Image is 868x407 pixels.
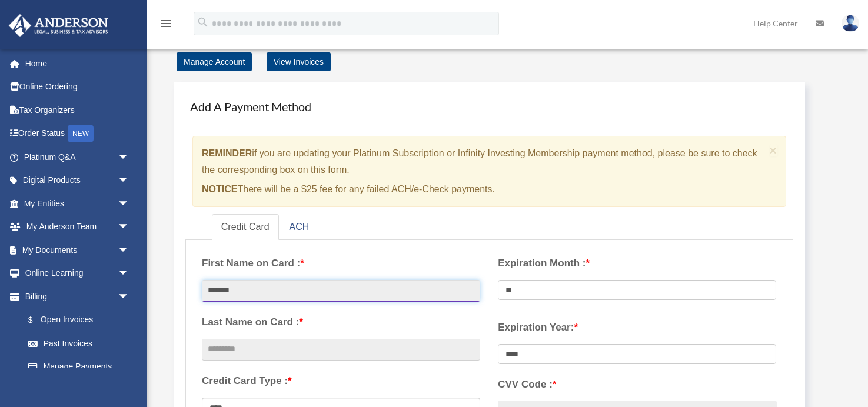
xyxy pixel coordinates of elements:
[498,255,776,272] label: Expiration Month :
[68,125,94,142] div: NEW
[498,319,776,336] label: Expiration Year:
[202,181,765,198] p: There will be a $25 fee for any failed ACH/e-Check payments.
[842,15,859,32] img: User Pic
[159,16,173,31] i: menu
[8,285,147,308] a: Billingarrow_drop_down
[8,215,147,239] a: My Anderson Teamarrow_drop_down
[212,214,279,241] a: Credit Card
[5,14,112,37] img: Anderson Advisors Platinum Portal
[8,262,147,285] a: Online Learningarrow_drop_down
[267,52,331,71] a: View Invoices
[16,308,147,332] a: $Open Invoices
[197,16,209,29] i: search
[202,372,480,390] label: Credit Card Type :
[202,313,480,331] label: Last Name on Card :
[8,238,147,262] a: My Documentsarrow_drop_down
[16,355,141,379] a: Manage Payments
[8,145,147,169] a: Platinum Q&Aarrow_drop_down
[8,192,147,215] a: My Entitiesarrow_drop_down
[118,285,141,309] span: arrow_drop_down
[118,145,141,169] span: arrow_drop_down
[8,122,147,146] a: Order StatusNEW
[118,215,141,239] span: arrow_drop_down
[8,169,147,192] a: Digital Productsarrow_drop_down
[118,238,141,262] span: arrow_drop_down
[770,144,777,156] button: Close
[118,262,141,286] span: arrow_drop_down
[16,332,147,355] a: Past Invoices
[8,98,147,122] a: Tax Organizers
[35,313,41,328] span: $
[118,169,141,193] span: arrow_drop_down
[8,75,147,99] a: Online Ordering
[202,184,237,194] strong: NOTICE
[280,214,319,241] a: ACH
[498,376,776,393] label: CVV Code :
[202,255,480,272] label: First Name on Card :
[770,144,777,157] span: ×
[159,21,173,31] a: menu
[185,94,793,119] h4: Add A Payment Method
[177,52,252,71] a: Manage Account
[118,192,141,216] span: arrow_drop_down
[8,52,147,75] a: Home
[202,148,252,158] strong: REMINDER
[192,136,786,207] div: if you are updating your Platinum Subscription or Infinity Investing Membership payment method, p...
